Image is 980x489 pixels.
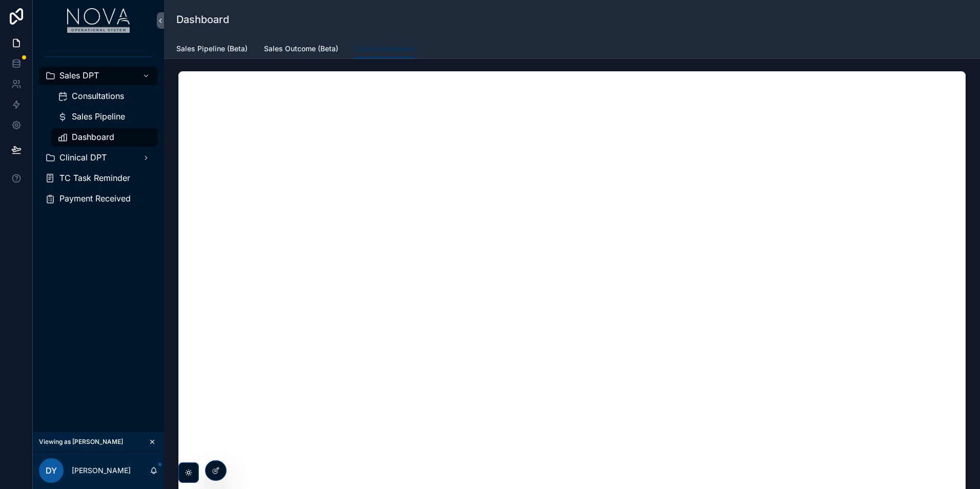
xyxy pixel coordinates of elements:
span: Sales Pipeline [72,111,125,122]
a: TC Task Reminder [39,169,158,188]
span: Sales Outcome (Beta) [264,44,338,54]
a: Case Acceptance [355,39,415,59]
img: App logo [67,8,130,33]
a: Sales DPT [39,67,158,85]
span: DY [46,464,57,477]
a: Sales Pipeline (Beta) [176,39,248,60]
span: Clinical DPT [59,152,107,163]
a: Clinical DPT [39,149,158,167]
a: Sales Outcome (Beta) [264,39,338,60]
p: [PERSON_NAME] [72,465,131,476]
span: Sales Pipeline (Beta) [176,44,248,54]
a: Sales Pipeline [51,108,158,126]
span: Case Acceptance [355,44,415,54]
span: Consultations [72,91,124,101]
span: Dashboard [72,132,114,142]
span: Payment Received [59,193,131,204]
span: Viewing as [PERSON_NAME] [39,438,123,446]
a: Consultations [51,87,158,106]
a: Dashboard [51,128,158,147]
div: scrollable content [33,41,164,221]
span: TC Task Reminder [59,173,130,184]
h1: Dashboard [176,12,229,27]
a: Payment Received [39,190,158,208]
span: Sales DPT [59,70,99,81]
